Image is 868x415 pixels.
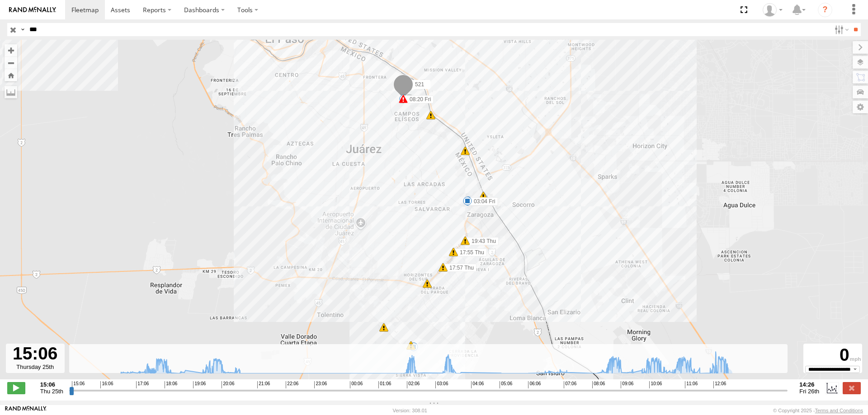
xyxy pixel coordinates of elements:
a: Terms and Conditions [815,408,863,413]
span: 521 [415,81,424,88]
label: Search Query [19,23,26,36]
button: Zoom out [5,56,17,69]
span: 03:06 [435,381,448,388]
span: 01:06 [378,381,391,388]
label: Play/Stop [7,382,25,394]
label: Search Filter Options [831,23,850,36]
button: Zoom Home [5,69,17,81]
span: 15:06 [72,381,85,388]
span: Fri 26th Sep 2025 [799,388,819,395]
div: 17 [461,146,470,155]
span: 08:06 [592,381,605,388]
span: 05:06 [500,381,512,388]
span: 23:06 [314,381,327,388]
span: 09:06 [621,381,633,388]
span: Thu 25th Sep 2025 [40,388,63,395]
label: Map Settings [853,101,868,113]
a: Visit our Website [5,406,47,415]
span: 00:06 [350,381,363,388]
span: 17:06 [136,381,149,388]
span: 04:06 [471,381,484,388]
div: © Copyright 2025 - [773,408,863,413]
div: 37 [423,279,432,288]
span: 22:06 [286,381,298,388]
span: 02:06 [407,381,420,388]
strong: 14:26 [799,381,819,388]
div: MANUEL HERNANDEZ [759,3,786,17]
div: 0 [805,345,861,366]
span: 11:06 [685,381,698,388]
div: 45 [406,341,415,350]
span: 20:06 [222,381,234,388]
img: rand-logo.svg [9,7,56,13]
label: Measure [5,86,17,98]
div: Version: 308.01 [393,408,427,413]
label: 19:43 Thu [465,237,499,245]
span: 12:06 [713,381,726,388]
button: Zoom in [5,44,17,56]
div: 21 [426,111,435,120]
label: Close [843,382,861,394]
i: ? [818,3,832,17]
div: 29 [379,323,388,332]
span: 16:06 [100,381,113,388]
label: 17:55 Thu [453,248,487,256]
label: 03:04 Fri [467,197,498,205]
span: 07:06 [564,381,576,388]
span: 06:06 [528,381,541,388]
span: 10:06 [649,381,662,388]
span: 21:06 [257,381,270,388]
span: 19:06 [193,381,206,388]
div: 50 [479,191,488,201]
span: 18:06 [165,381,177,388]
label: 02:22 Fri [468,198,499,206]
label: 08:20 Fri [403,95,434,103]
label: 17:57 Thu [443,264,476,272]
strong: 15:06 [40,381,63,388]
